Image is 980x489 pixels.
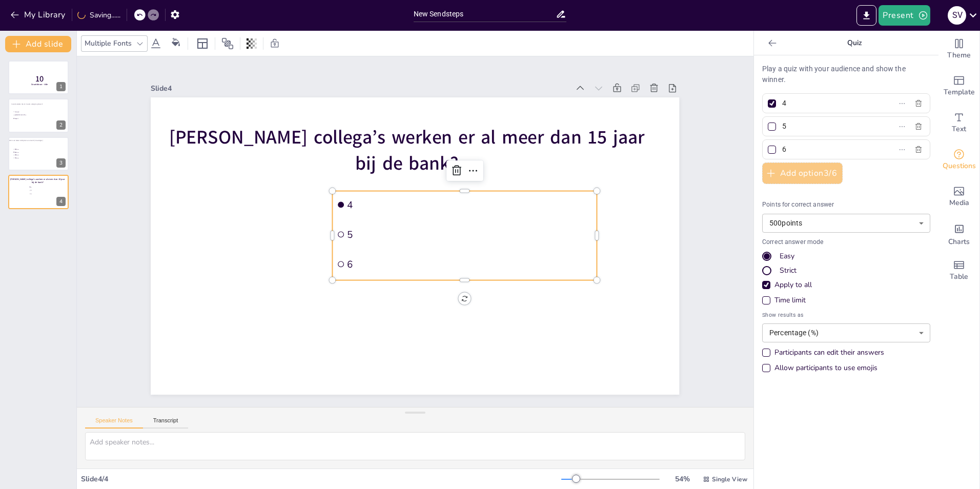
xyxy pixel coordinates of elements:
[168,38,183,49] div: Background color
[151,84,568,93] div: Slide 4
[780,251,794,261] div: Easy
[938,31,979,68] div: Change the overall theme
[348,198,593,211] span: 4
[56,120,66,130] div: 2
[780,266,797,276] div: Strict
[948,5,966,26] button: S V
[8,60,69,94] div: 10Countdown - title1
[143,417,189,429] button: Transcript
[15,117,43,119] span: Veghel
[670,474,695,484] div: 54 %
[949,197,969,209] span: Media
[31,193,59,195] span: 6
[221,37,234,50] span: Position
[712,475,747,483] span: Single View
[15,157,43,159] span: 752 jaar
[15,111,43,112] span: Helmond
[5,36,71,52] button: Add slide
[8,7,70,23] button: My Library
[948,236,970,248] span: Charts
[414,7,556,22] input: Insert title
[348,258,593,271] span: 6
[774,295,806,305] div: Time limit
[944,87,975,98] span: Template
[762,266,930,276] div: Strict
[950,271,968,282] span: Table
[938,141,979,178] div: Get real-time input from your audience
[762,363,877,373] div: Allow participants to use emojis
[938,252,979,289] div: Add a table
[762,311,930,319] span: Show results as
[77,10,120,20] div: Saving......
[31,187,59,188] span: 4
[947,50,971,61] span: Theme
[83,36,134,50] div: Multiple Fonts
[774,280,812,290] div: Apply to all
[15,114,43,116] span: [GEOGRAPHIC_DATA]
[11,103,43,105] span: In welke plaats zijn de meeste collega’s geboren?
[15,149,43,150] span: 528 jaar
[35,73,44,85] span: 10
[56,82,66,91] div: 1
[31,190,59,191] span: 5
[15,154,43,156] span: 688 jaar
[762,214,930,233] div: 500 points
[85,417,143,429] button: Speaker Notes
[782,142,877,157] input: Option 3
[762,162,843,184] button: Add option3/6
[938,178,979,215] div: Add images, graphics, shapes or video
[762,323,930,342] div: Percentage (%)
[762,64,930,85] p: Play a quiz with your audience and show the winner.
[348,228,593,241] span: 5
[15,151,43,153] span: 624 jaar
[781,31,928,55] p: Quiz
[952,124,966,135] span: Text
[774,348,884,358] div: Participants can edit their answers
[56,197,66,206] div: 4
[10,178,65,184] span: [PERSON_NAME] collega’s werken er al meer dan 15 jaar bij de bank?
[938,215,979,252] div: Add charts and graphs
[8,175,69,209] div: [PERSON_NAME] collega’s werken er al meer dan 15 jaar bij de bank?4564
[762,251,930,261] div: Easy
[782,119,877,134] input: Option 2
[879,5,930,26] button: Present
[948,6,966,25] div: S V
[8,137,69,171] div: Wat is de totale leeftijd van ons team? (16 collega’s)528 jaar624 jaar688 jaar752 jaar3
[81,474,561,484] div: Slide 4 / 4
[762,238,930,247] p: Correct answer mode
[170,125,645,176] span: [PERSON_NAME] collega’s werken er al meer dan 15 jaar bij de bank?
[762,295,930,305] div: Time limit
[774,363,877,373] div: Allow participants to use emojis
[31,83,48,86] span: Countdown - title
[943,160,976,172] span: Questions
[194,35,211,52] div: Layout
[762,348,884,358] div: Participants can edit their answers
[938,105,979,141] div: Add text boxes
[56,158,66,168] div: 3
[762,200,930,210] p: Points for correct answer
[762,280,930,290] div: Apply to all
[782,96,877,111] input: Option 1
[856,5,876,26] button: Export to PowerPoint
[9,139,59,141] p: Wat is de totale leeftijd van ons team? (16 collega’s)
[8,98,69,132] div: In welke plaats zijn de meeste collega’s geboren?Helmond[GEOGRAPHIC_DATA]Veghel2
[938,68,979,105] div: Add ready made slides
